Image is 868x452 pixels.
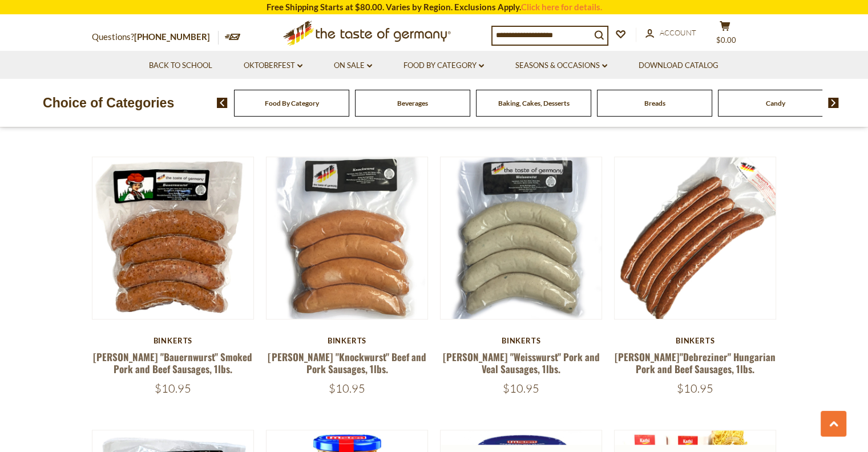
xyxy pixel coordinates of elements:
a: Beverages [397,99,428,107]
div: Binkerts [92,336,255,345]
span: $10.95 [155,381,191,395]
a: [PHONE_NUMBER] [134,31,210,42]
a: [PERSON_NAME]"Debreziner" Hungarian Pork and Beef Sausages, 1lbs. [615,350,776,376]
span: $10.95 [503,381,539,395]
div: Binkerts [266,336,429,345]
span: $0.00 [716,35,736,45]
img: next arrow [828,98,839,108]
img: Binkert [615,157,776,319]
button: $0.00 [708,21,742,49]
span: $10.95 [329,381,365,395]
a: Food By Category [403,59,484,72]
a: Breads [644,99,665,107]
img: Binkert [441,157,602,319]
img: previous arrow [217,98,228,108]
a: Oktoberfest [244,59,302,72]
a: Seasons & Occasions [515,59,607,72]
img: Binkert [267,157,428,319]
div: Binkerts [614,336,777,345]
a: [PERSON_NAME] "Bauernwurst" Smoked Pork and Beef Sausages, 1lbs. [93,350,252,376]
a: Click here for details. [521,2,602,12]
a: Download Catalog [639,59,718,72]
p: Questions? [92,30,219,45]
a: Back to School [149,59,212,72]
span: $10.95 [677,381,713,395]
a: Account [645,27,696,39]
span: Account [660,28,696,37]
a: Food By Category [265,99,319,107]
div: Binkerts [440,336,603,345]
img: Binkert [92,157,254,319]
a: Candy [766,99,785,107]
a: On Sale [334,59,372,72]
a: Baking, Cakes, Desserts [498,99,570,107]
a: [PERSON_NAME] "Knockwurst" Beef and Pork Sausages, 1lbs. [268,350,426,376]
a: [PERSON_NAME] "Weisswurst" Pork and Veal Sausages, 1lbs. [443,350,600,376]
